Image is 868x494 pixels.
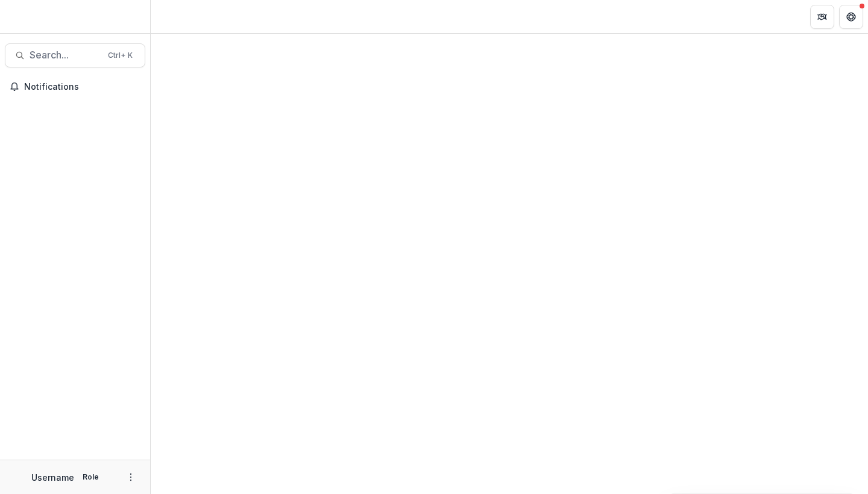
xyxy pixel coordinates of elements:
div: Ctrl + K [105,49,135,62]
button: Search... [5,43,145,67]
p: Username [31,471,74,484]
button: Notifications [5,77,145,96]
button: More [124,470,138,484]
button: Get Help [839,5,863,29]
button: Partners [810,5,834,29]
p: Role [79,472,102,483]
span: Notifications [24,82,140,92]
span: Search... [30,49,101,61]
